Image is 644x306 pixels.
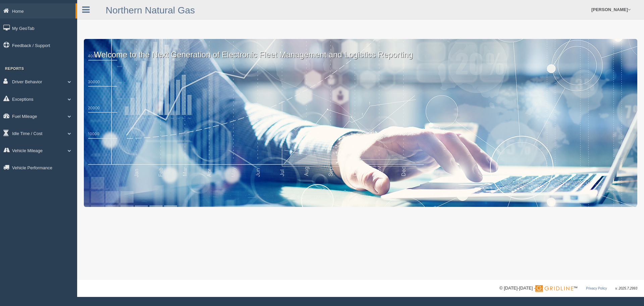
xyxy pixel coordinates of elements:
[535,285,573,292] img: Gridline
[106,5,195,15] a: Northern Natural Gas
[499,285,637,292] div: © [DATE]-[DATE] - ™
[586,287,607,290] a: Privacy Policy
[615,287,637,290] span: v. 2025.7.2993
[84,39,637,60] p: Welcome to the Next Generation of Electronic Fleet Management and Logistics Reporting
